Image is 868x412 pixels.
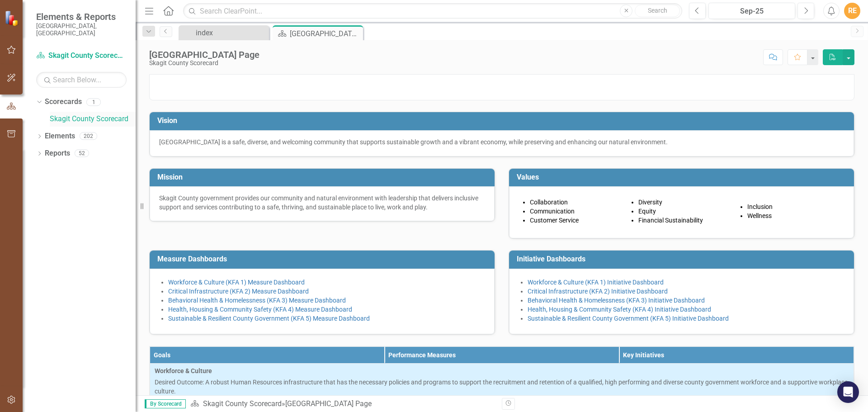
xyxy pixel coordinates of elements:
[203,399,282,408] a: Skagit County Scorecard
[86,98,101,106] div: 1
[168,306,352,313] a: Health, Housing & Community Safety (KFA 4) Measure Dashboard
[708,3,795,19] button: Sep-25
[183,3,682,19] input: Search ClearPoint...
[747,202,842,211] p: Inclusion
[635,5,680,17] button: Search
[530,216,625,225] p: Customer Service
[36,72,127,88] input: Search Below...
[285,399,372,408] div: [GEOGRAPHIC_DATA] Page
[50,114,136,124] a: Skagit County Scorecard
[517,173,849,181] h3: Values
[528,279,664,286] a: Workforce & Culture (KFA 1) Initiative Dashboard
[159,194,485,212] p: Skagit County government provides our community and natural environment with leadership that deli...
[45,97,82,107] a: Scorecards
[196,27,267,38] div: index
[837,381,859,403] div: Open Intercom Messenger
[36,22,127,37] small: [GEOGRAPHIC_DATA], [GEOGRAPHIC_DATA]
[712,6,792,17] div: Sep-25
[181,27,267,38] a: index
[145,399,186,408] span: By Scorecard
[36,51,127,61] a: Skagit County Scorecard
[45,148,70,159] a: Reports
[150,363,854,403] td: Double-Click to Edit
[157,255,490,263] h3: Measure Dashboards
[75,150,89,157] div: 52
[648,7,667,14] span: Search
[168,288,309,295] a: Critical Infrastructure (KFA 2) Measure Dashboard
[517,255,849,263] h3: Initiative Dashboards
[528,315,729,322] a: Sustainable & Resilient County Government (KFA 5) Initiative Dashboard
[530,207,625,216] p: Communication
[45,131,75,142] a: Elements
[638,216,733,225] p: Financial Sustainability
[528,297,705,304] a: Behavioral Health & Homelessness (KFA 3) Initiative Dashboard
[638,198,733,207] p: Diversity
[157,117,849,125] h3: Vision
[844,3,860,19] button: RE
[530,198,625,207] p: Collaboration
[36,11,127,22] span: Elements & Reports
[168,297,346,304] a: Behavioral Health & Homelessness (KFA 3) Measure Dashboard
[80,133,97,140] div: 202
[157,173,490,181] h3: Mission
[290,28,361,39] div: [GEOGRAPHIC_DATA] Page
[5,10,20,26] img: ClearPoint Strategy
[155,366,849,375] span: Workforce & Culture
[638,207,733,216] p: Equity
[149,60,259,66] div: Skagit County Scorecard
[149,50,259,60] div: [GEOGRAPHIC_DATA] Page
[747,211,842,220] p: Wellness
[168,279,305,286] a: Workforce & Culture (KFA 1) Measure Dashboard
[528,306,711,313] a: Health, Housing & Community Safety (KFA 4) Initiative Dashboard
[528,288,668,295] a: Critical Infrastructure (KFA 2) Initiative Dashboard
[190,399,495,409] div: »
[155,378,849,396] p: Desired Outcome: A robust Human Resources infrastructure that has the necessary policies and prog...
[168,315,370,322] a: Sustainable & Resilient County Government (KFA 5) Measure Dashboard
[159,137,844,147] p: [GEOGRAPHIC_DATA] is a safe, diverse, and welcoming community that supports sustainable growth an...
